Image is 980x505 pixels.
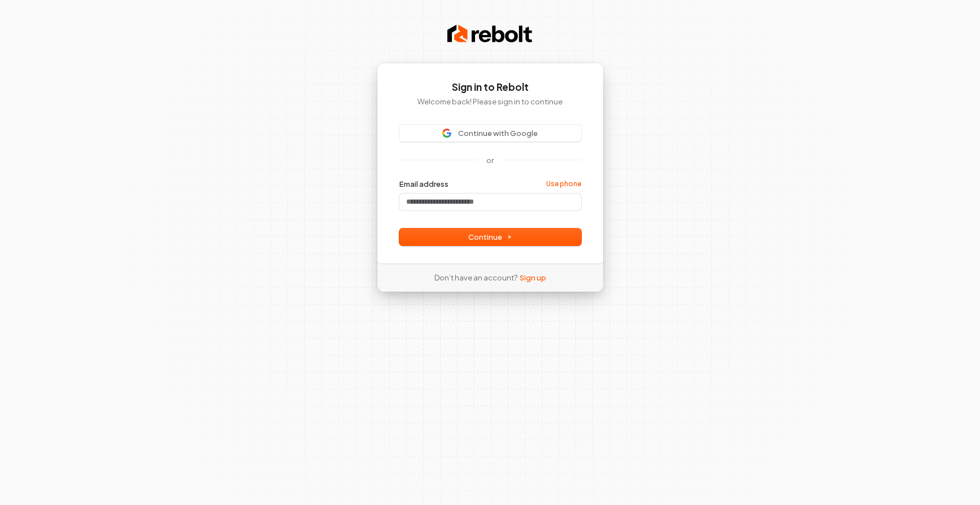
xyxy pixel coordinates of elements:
[520,273,546,283] a: Sign up
[442,129,451,138] img: Sign in with Google
[486,155,494,165] p: or
[447,23,532,45] img: Rebolt Logo
[546,179,581,188] a: Use phone
[458,128,538,138] span: Continue with Google
[399,81,581,94] h1: Sign in to Rebolt
[399,179,448,189] label: Email address
[399,229,581,245] button: Continue
[434,273,517,283] span: Don’t have an account?
[468,232,512,242] span: Continue
[399,96,581,107] p: Welcome back! Please sign in to continue
[399,125,581,142] button: Sign in with GoogleContinue with Google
